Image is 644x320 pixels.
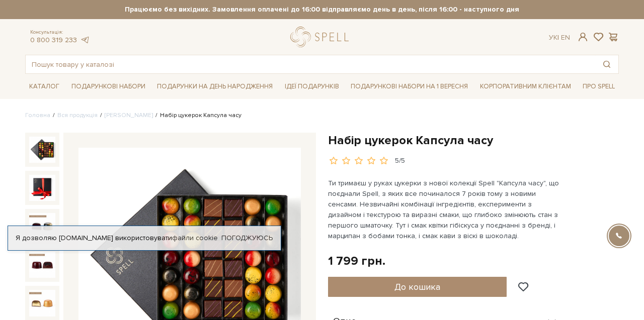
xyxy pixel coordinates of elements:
img: Набір цукерок Капсула часу [29,290,55,316]
a: Головна [25,112,50,119]
a: Ідеї подарунків [281,79,343,94]
span: Консультація: [30,29,90,36]
span: | [557,33,559,42]
div: Я дозволяю [DOMAIN_NAME] використовувати [8,234,281,243]
a: 0 800 319 233 [30,36,77,44]
a: [PERSON_NAME] [105,112,153,119]
li: Набір цукерок Капсула часу [153,111,242,120]
button: Пошук товару у каталозі [595,55,618,73]
a: Про Spell [579,79,619,94]
a: Каталог [25,79,63,94]
a: Вся продукція [57,112,98,119]
a: Подарункові набори [67,79,149,94]
img: Набір цукерок Капсула часу [29,213,55,239]
span: До кошика [394,281,440,292]
input: Пошук товару у каталозі [26,55,595,73]
div: 5/5 [395,156,405,166]
img: Набір цукерок Капсула часу [29,175,55,201]
a: файли cookie [172,234,218,242]
a: Корпоративним клієнтам [476,78,575,95]
strong: Працюємо без вихідних. Замовлення оплачені до 16:00 відправляємо день в день, після 16:00 - насту... [25,5,619,14]
div: 1 799 грн. [328,253,385,269]
h1: Набір цукерок Капсула часу [328,133,619,148]
a: Подарунки на День народження [153,79,277,94]
a: En [561,33,570,42]
img: Набір цукерок Капсула часу [29,252,55,278]
div: Ук [549,33,570,42]
a: telegram [79,36,90,44]
img: Набір цукерок Капсула часу [29,137,55,163]
a: logo [290,27,353,47]
a: Подарункові набори на 1 Вересня [347,78,472,95]
button: До кошика [328,277,507,297]
p: Ти тримаєш у руках цукерки з нової колекції Spell "Капсула часу", що поєднали Spell, з яких все п... [328,178,564,241]
a: Погоджуюсь [221,234,273,243]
